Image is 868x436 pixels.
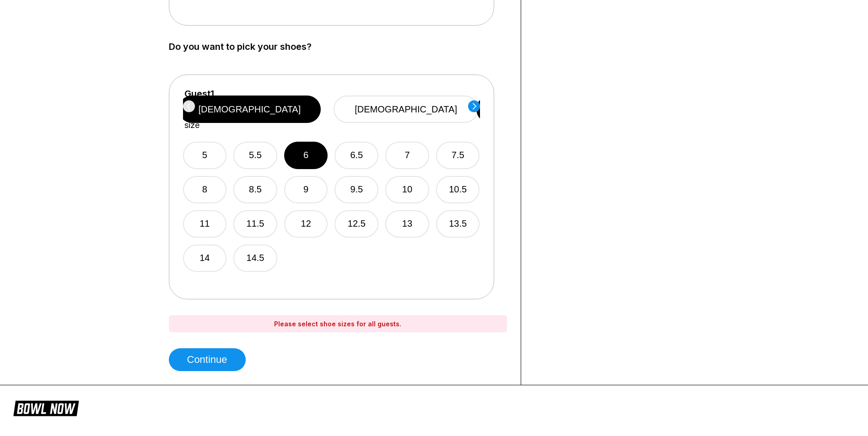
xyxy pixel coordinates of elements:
button: 11.5 [233,210,277,238]
label: Guest 1 [184,89,214,99]
button: 9.5 [334,176,378,203]
button: 14 [183,245,227,272]
button: [DEMOGRAPHIC_DATA] [334,96,478,123]
label: Do you want to pick your shoes? [169,42,507,52]
button: 13 [385,210,429,238]
div: Please select shoe sizes for all guests. [169,315,507,332]
button: 9 [284,176,328,203]
button: 12 [284,210,328,238]
button: 6 [284,142,328,169]
button: [DEMOGRAPHIC_DATA] [178,96,321,123]
button: 11 [183,210,227,238]
button: 5 [183,142,227,169]
button: 10.5 [436,176,480,203]
button: 8.5 [233,176,277,203]
button: 12.5 [334,210,378,238]
button: 13.5 [436,210,480,238]
button: Continue [169,348,246,371]
button: 5.5 [233,142,277,169]
button: 6.5 [334,142,378,169]
button: 7 [385,142,429,169]
button: 10 [385,176,429,203]
button: 8 [183,176,227,203]
button: 7.5 [436,142,480,169]
button: 14.5 [233,245,277,272]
